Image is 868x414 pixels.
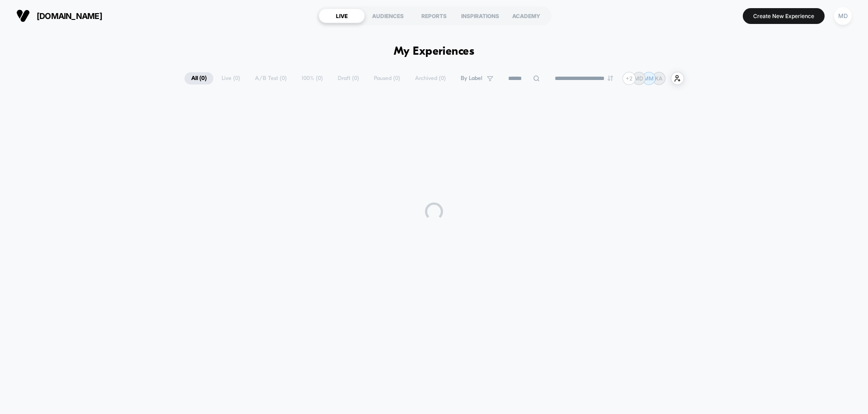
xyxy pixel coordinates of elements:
p: MM [644,75,654,82]
div: ACADEMY [503,9,549,23]
p: KA [655,75,662,82]
span: [DOMAIN_NAME] [37,11,102,21]
span: All ( 0 ) [184,72,213,85]
div: REPORTS [411,9,457,23]
button: Create New Experience [743,8,825,24]
div: AUDIENCES [365,9,411,23]
button: MD [831,7,854,25]
div: LIVE [319,9,365,23]
div: MD [834,7,852,25]
div: + 2 [623,72,636,85]
span: By Label [461,75,482,82]
h1: My Experiences [394,45,475,58]
button: [DOMAIN_NAME] [14,9,105,23]
img: Visually logo [16,9,30,23]
div: INSPIRATIONS [457,9,503,23]
p: MD [634,75,643,82]
img: end [608,75,613,81]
